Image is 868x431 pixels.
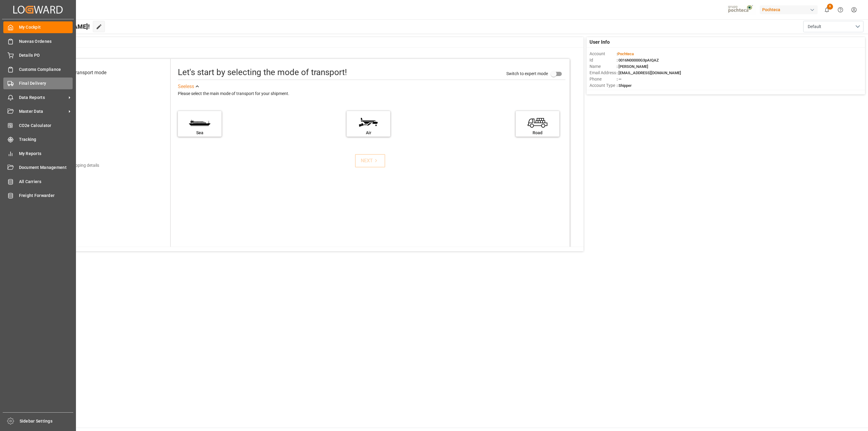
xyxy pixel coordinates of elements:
span: Data Reports [19,94,67,101]
a: Nuevas Ordenes [3,35,73,47]
span: Nuevas Ordenes [19,38,73,45]
span: My Reports [19,151,73,157]
div: Air [350,130,387,136]
a: CO2e Calculator [3,119,73,131]
a: My Reports [3,147,73,159]
div: See less [178,83,194,90]
span: Email Address [590,70,617,76]
span: Account [590,51,617,57]
span: Id [590,57,617,63]
button: show 6 new notifications [820,3,834,17]
div: Pochteca [760,5,818,14]
div: Sea [181,130,219,136]
div: Please select the main mode of transport for your shipment. [178,90,565,97]
span: Freight Forwarder [19,192,73,199]
span: Tracking [19,136,73,143]
span: User Info [590,39,610,46]
a: Customs Compliance [3,63,73,75]
span: Phone [590,76,617,82]
span: All Carriers [19,179,73,185]
span: Master Data [19,108,67,115]
div: Let's start by selecting the mode of transport! [178,66,347,79]
span: Final Delivery [19,80,73,87]
span: CO2e Calculator [19,122,73,129]
a: Final Delivery [3,78,73,89]
div: Add shipping details [61,162,99,169]
div: NEXT [361,157,379,164]
span: Customs Compliance [19,66,73,73]
a: Details PO [3,49,73,61]
span: : — [617,77,621,81]
a: Tracking [3,134,73,145]
span: Switch to expert mode [506,71,548,76]
span: My Cockpit [19,24,73,30]
span: : 0016N00000G3pAIQAZ [617,58,659,62]
span: Account Type [590,82,617,89]
span: : Shipper [617,83,632,88]
span: 6 [827,4,833,10]
span: Pochteca [618,52,634,56]
a: My Cockpit [3,21,73,33]
div: Select transport mode [60,69,106,76]
span: : [EMAIL_ADDRESS][DOMAIN_NAME] [617,71,681,75]
a: Document Management [3,162,73,173]
span: : [PERSON_NAME] [617,64,648,69]
a: All Carriers [3,176,73,187]
span: : [617,52,634,56]
button: Help Center [834,3,847,17]
span: Name [590,63,617,70]
button: Pochteca [760,4,820,15]
div: Road [519,130,556,136]
span: Sidebar Settings [20,418,74,424]
span: Document Management [19,164,73,171]
button: NEXT [355,154,385,167]
button: open menu [803,21,863,32]
a: Freight Forwarder [3,190,73,201]
img: pochtecaImg.jpg_1689854062.jpg [726,5,756,15]
span: Default [808,24,821,30]
span: Details PO [19,52,73,59]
